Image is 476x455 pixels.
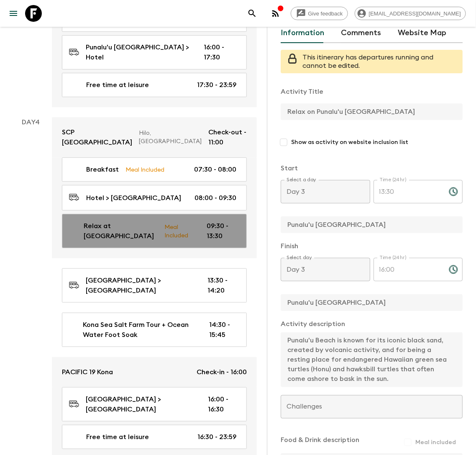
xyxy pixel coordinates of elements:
p: 13:30 - 14:20 [207,275,236,296]
button: search adventures [244,5,261,22]
a: Free time at leisure17:30 - 23:59 [62,73,247,97]
label: Select day [287,254,312,261]
span: Meal included [415,438,456,447]
a: Hotel > [GEOGRAPHIC_DATA]08:00 - 09:30 [62,185,247,211]
a: Give feedback [291,7,348,20]
span: [EMAIL_ADDRESS][DOMAIN_NAME] [364,10,466,17]
p: Day 4 [10,117,52,127]
a: Punalu'u [GEOGRAPHIC_DATA] > Hotel16:00 - 17:30 [62,35,247,69]
p: Relax at [GEOGRAPHIC_DATA] [84,221,158,241]
p: Free time at leisure [86,432,149,442]
p: 09:30 - 13:30 [207,221,236,241]
a: Free time at leisure16:30 - 23:59 [62,425,247,449]
a: SCP [GEOGRAPHIC_DATA]Hilo, [GEOGRAPHIC_DATA]Check-out - 11:00 [52,117,257,157]
button: Website Map [398,23,446,43]
p: 16:00 - 17:30 [204,42,236,62]
a: Kona Sea Salt Farm Tour + Ocean Water Foot Soak14:30 - 15:45 [62,313,247,347]
p: PACIFIC 19 Kona [62,367,113,377]
p: Hilo, [GEOGRAPHIC_DATA] [139,129,202,146]
p: Punalu'u [GEOGRAPHIC_DATA] > Hotel [86,42,190,62]
a: BreakfastMeal Included07:30 - 08:00 [62,157,247,182]
p: Check-out - 11:00 [208,127,247,147]
p: Meal Included [125,165,164,174]
p: 17:30 - 23:59 [197,80,236,90]
label: Select a day [287,176,316,183]
p: Activity Title [281,87,463,97]
a: Relax at [GEOGRAPHIC_DATA]Meal Included09:30 - 13:30 [62,214,247,248]
button: Comments [341,23,381,43]
p: Activity description [281,319,463,329]
p: Check-in - 16:00 [197,367,247,377]
label: Time (24hr) [379,176,407,183]
p: Food & Drink description [281,435,359,450]
span: Show as activity on website inclusion list [291,138,408,147]
p: [GEOGRAPHIC_DATA] > [GEOGRAPHIC_DATA] [86,394,195,414]
span: This itinerary has departures running and cannot be edited. [302,54,433,69]
label: Time (24hr) [379,254,407,261]
p: 14:30 - 15:45 [209,320,236,340]
span: Give feedback [304,10,348,17]
p: Meal Included [164,222,194,240]
p: Breakfast [86,165,119,175]
p: [GEOGRAPHIC_DATA] > [GEOGRAPHIC_DATA] [86,275,194,296]
p: Hotel > [GEOGRAPHIC_DATA] [86,193,181,203]
p: Start [281,163,463,173]
p: 16:00 - 16:30 [208,394,236,414]
input: hh:mm [374,258,442,281]
p: 16:30 - 23:59 [197,432,236,442]
a: [GEOGRAPHIC_DATA] > [GEOGRAPHIC_DATA]16:00 - 16:30 [62,387,247,422]
a: [GEOGRAPHIC_DATA] > [GEOGRAPHIC_DATA]13:30 - 14:20 [62,268,247,303]
input: hh:mm [374,180,442,203]
p: Kona Sea Salt Farm Tour + Ocean Water Foot Soak [83,320,196,340]
div: [EMAIL_ADDRESS][DOMAIN_NAME] [355,7,466,20]
p: 07:30 - 08:00 [194,165,236,175]
button: menu [5,5,22,22]
p: Finish [281,241,463,251]
p: SCP [GEOGRAPHIC_DATA] [62,127,132,147]
button: Information [281,23,324,43]
a: PACIFIC 19 KonaCheck-in - 16:00 [52,357,257,387]
textarea: Punalu'u Beach is known for its iconic black sand, created by volcanic activity, and for being a ... [281,332,456,387]
p: 08:00 - 09:30 [194,193,236,203]
p: Free time at leisure [86,80,149,90]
